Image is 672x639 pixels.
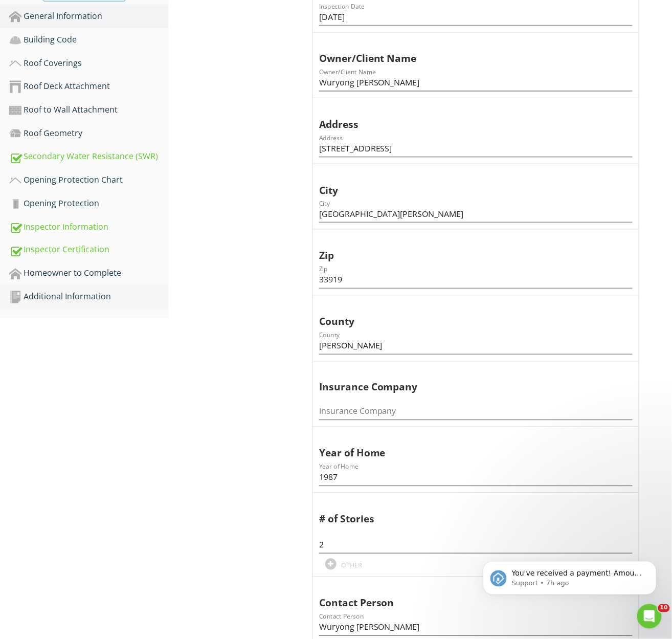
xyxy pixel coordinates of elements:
[319,102,617,132] div: Address
[319,469,633,486] input: Year of Home
[319,497,617,527] div: # of Stories
[319,234,617,263] div: Zip
[9,291,168,304] div: Additional Information
[319,403,633,420] input: Insurance Company
[9,150,168,163] div: Secondary Water Resistance (SWR)
[9,127,168,140] div: Roof Geometry
[319,37,617,67] div: Owner/Client Name
[637,604,662,629] iframe: Intercom live chat
[319,272,633,289] input: Zip
[9,57,168,70] div: Roof Coverings
[9,197,168,210] div: Opening Protection
[319,74,633,91] input: Owner/Client Name
[341,561,362,569] div: OTHER
[319,168,617,198] div: City
[319,431,617,461] div: Year of Home
[658,604,670,612] span: 10
[9,103,168,117] div: Roof to Wall Attachment
[9,80,168,93] div: Roof Deck Attachment
[9,267,168,280] div: Homeowner to Complete
[9,221,168,234] div: Inspector Information
[9,173,168,187] div: Opening Protection Chart
[319,206,633,223] input: City
[319,338,633,355] input: County
[319,537,633,554] input: #
[9,33,168,47] div: Building Code
[319,581,617,611] div: Contact Person
[319,300,617,329] div: County
[319,9,633,26] input: Inspection Date
[9,244,168,257] div: Inspector Certification
[319,140,633,157] input: Address
[467,540,672,611] iframe: Intercom notifications message
[319,366,617,395] div: Insurance Company
[319,619,633,636] input: Contact Person
[9,10,168,23] div: General Information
